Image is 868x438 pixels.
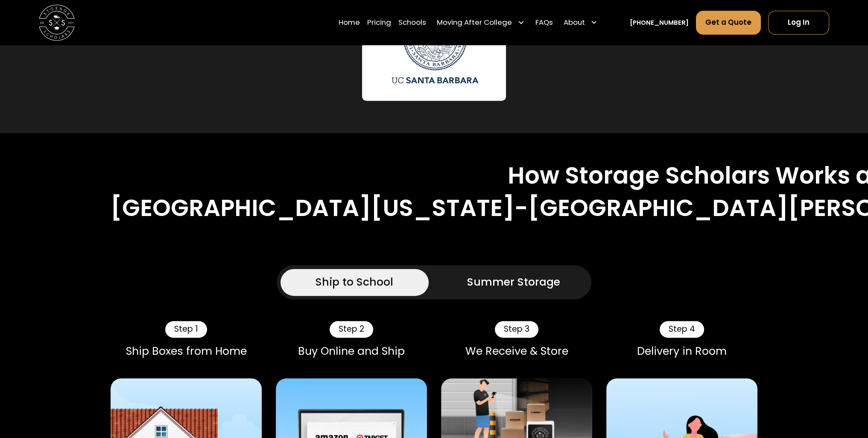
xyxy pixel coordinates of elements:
[467,274,560,290] div: Summer Storage
[495,321,538,338] div: Step 3
[606,345,757,358] div: Delivery in Room
[39,5,75,41] a: home
[276,345,427,358] div: Buy Online and Ship
[330,321,373,338] div: Step 2
[39,5,75,41] img: Storage Scholars main logo
[535,10,553,35] a: FAQs
[398,10,426,35] a: Schools
[560,10,601,35] div: About
[630,18,689,27] a: [PHONE_NUMBER]
[564,17,585,28] div: About
[111,345,261,358] div: Ship Boxes from Home
[165,321,207,338] div: Step 1
[437,17,512,28] div: Moving After College
[316,274,393,290] div: Ship to School
[339,10,360,35] a: Home
[441,345,592,358] div: We Receive & Store
[696,10,761,35] a: Get a Quote
[433,10,528,35] div: Moving After College
[367,10,391,35] a: Pricing
[768,10,829,35] a: Log In
[660,321,704,338] div: Step 4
